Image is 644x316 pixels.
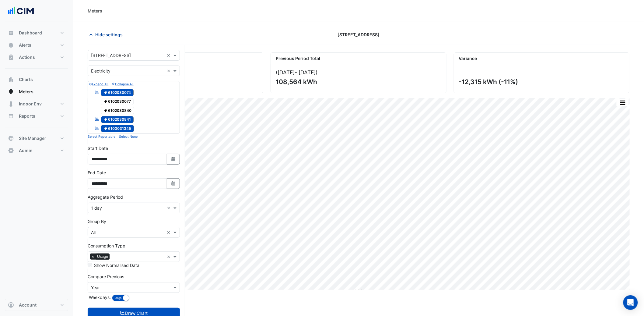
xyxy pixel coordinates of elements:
span: Dashboard [19,30,42,36]
fa-icon: Select Date [171,181,176,186]
div: -12,315 kWh (-11%) [459,78,623,86]
span: Meters [19,89,33,95]
small: Select Reportable [88,135,115,139]
label: Show Normalised Data [94,262,139,268]
span: 6103031345 [101,125,134,132]
fa-icon: Electricity [103,99,108,104]
fa-icon: Reportable [94,117,100,122]
div: 108,564 kWh [276,78,440,86]
button: Alerts [5,39,68,51]
label: Consumption Type [88,243,125,249]
small: Collapse All [112,82,133,86]
span: 6102030074 [101,89,134,96]
small: Expand All [89,82,108,86]
label: Weekdays: [88,294,111,300]
app-icon: Meters [8,89,14,95]
app-icon: Admin [8,147,14,154]
app-icon: Site Manager [8,135,14,141]
fa-icon: Electricity [103,126,108,131]
app-icon: Actions [8,54,14,60]
fa-icon: Reportable [94,90,100,95]
span: Reports [19,113,35,119]
fa-icon: Electricity [103,108,108,113]
app-icon: Charts [8,76,14,83]
app-icon: Indoor Env [8,101,14,107]
button: Site Manager [5,132,68,144]
span: Charts [19,76,33,83]
span: Usage [96,254,110,260]
span: Actions [19,54,35,60]
span: 6102030841 [101,116,134,123]
label: Aggregate Period [88,194,123,200]
span: Hide settings [95,31,123,38]
span: 6102030077 [101,98,134,105]
span: × [90,254,96,260]
button: Expand All [89,81,108,87]
div: Open Intercom Messenger [623,295,638,310]
label: Group By [88,218,106,225]
small: Select None [119,135,138,139]
span: Clear [167,52,172,59]
button: Reports [5,110,68,122]
fa-icon: Reportable [94,126,100,131]
button: Charts [5,73,68,86]
button: Meters [5,86,68,98]
button: Admin [5,144,68,157]
span: Site Manager [19,135,46,141]
fa-icon: Select Date [171,157,176,162]
fa-icon: Electricity [103,90,108,95]
span: Clear [167,254,172,260]
span: Clear [167,205,172,211]
fa-icon: Electricity [103,117,108,122]
button: Collapse All [112,81,133,87]
span: - [DATE] [295,69,316,76]
button: Account [5,299,68,311]
app-icon: Reports [8,113,14,119]
button: Select None [119,134,138,139]
label: Compare Previous [88,273,124,280]
label: Start Date [88,145,108,151]
button: Dashboard [5,27,68,39]
span: [STREET_ADDRESS] [338,31,380,38]
span: Account [19,302,37,308]
span: Admin [19,147,33,154]
div: Meters [88,8,102,14]
app-icon: Dashboard [8,30,14,36]
span: Indoor Env [19,101,42,107]
span: Clear [167,229,172,236]
span: Clear [167,68,172,74]
button: Actions [5,51,68,63]
div: Previous Period Total [271,53,446,64]
div: Variance [454,53,629,64]
button: Select Reportable [88,134,115,139]
div: ([DATE] ) [276,69,441,76]
label: End Date [88,169,106,176]
app-icon: Alerts [8,42,14,48]
button: Indoor Env [5,98,68,110]
span: Alerts [19,42,31,48]
img: Company Logo [7,5,35,17]
span: 6102030840 [101,107,135,114]
button: More Options [617,99,629,106]
button: Hide settings [88,29,127,40]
